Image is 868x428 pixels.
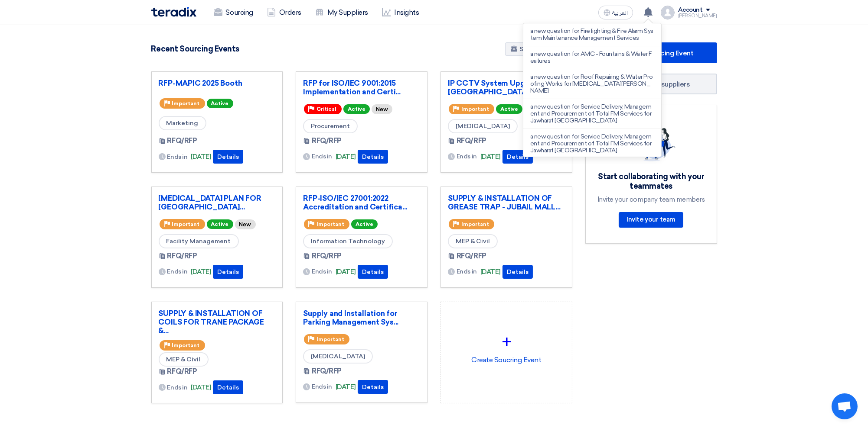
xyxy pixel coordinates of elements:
[372,104,392,114] div: New
[661,6,675,19] img: profile_test.png
[312,382,332,391] span: Ends in
[312,152,332,161] span: Ends in
[457,267,477,276] span: Ends in
[358,150,388,164] button: Details
[172,221,200,227] span: Important
[167,367,197,377] span: RFQ/RFP
[457,136,486,146] span: RFQ/RFP
[213,380,243,394] button: Details
[461,221,489,227] span: Important
[191,152,211,162] span: [DATE]
[336,152,356,162] span: [DATE]
[159,234,239,248] span: Facility Management
[312,366,342,377] span: RFQ/RFP
[448,79,565,96] a: IP CCTV System Upgrade for [GEOGRAPHIC_DATA]
[343,104,370,114] span: Active
[496,104,522,114] span: Active
[832,393,858,419] a: Open chat
[612,10,628,16] span: العربية
[303,194,420,211] a: RFP-ISO/IEC 27001:2022 Accreditation and Certifica...
[530,51,654,64] p: a new question for AMC - Fountains & Water Features
[167,251,197,261] span: RFQ/RFP
[448,194,565,211] a: SUPPLY & INSTALLATION OF GREASE TRAP - JUBAIL MALL...
[213,265,243,279] button: Details
[167,383,188,392] span: Ends in
[358,265,388,279] button: Details
[596,196,706,203] div: Invite your company team members
[303,119,358,133] span: Procurement
[480,152,501,162] span: [DATE]
[503,265,533,279] button: Details
[308,3,375,22] a: My Suppliers
[530,28,654,42] p: a new question for Firefighting & Fire Alarm System Maintenance Management Services
[448,309,565,385] div: Create Soucring Event
[448,119,518,133] span: [MEDICAL_DATA]
[457,152,477,161] span: Ends in
[303,349,373,364] span: [MEDICAL_DATA]
[213,150,243,164] button: Details
[303,309,420,326] a: Supply and Installation for Parking Management Sys...
[375,3,426,22] a: Insights
[530,133,654,154] p: a new question for Service Delivery, Management and Procurement of Total FM Services for Jawharat...
[159,79,276,87] a: RFP-MAPIC 2025 Booth
[457,251,486,261] span: RFQ/RFP
[505,42,572,56] a: Show All Pipeline
[167,152,188,161] span: Ends in
[598,6,633,19] button: العربية
[159,194,276,211] a: [MEDICAL_DATA] PLAN FOR [GEOGRAPHIC_DATA]...
[503,150,533,164] button: Details
[159,352,209,367] span: MEP & Civil
[678,13,717,18] div: [PERSON_NAME]
[596,172,706,191] div: Start collaborating with your teammates
[191,383,211,393] span: [DATE]
[317,106,336,112] span: Critical
[336,267,356,277] span: [DATE]
[336,382,356,392] span: [DATE]
[167,267,188,276] span: Ends in
[678,6,703,14] div: Account
[530,74,654,94] p: a new question for Roof Repairing & Water Proofing Works for [MEDICAL_DATA][PERSON_NAME]
[317,336,344,342] span: Important
[461,106,489,112] span: Important
[159,116,206,130] span: Marketing
[260,3,308,22] a: Orders
[480,267,501,277] span: [DATE]
[358,380,388,394] button: Details
[351,219,378,229] span: Active
[207,219,233,229] span: Active
[312,251,342,261] span: RFQ/RFP
[159,309,276,335] a: SUPPLY & INSTALLATION OF COILS FOR TRANE PACKAGE &...
[303,79,420,96] a: RFP for ISO/IEC 9001:2015 Implementation and Certi...
[312,136,342,146] span: RFQ/RFP
[303,234,393,248] span: Information Technology
[172,100,200,106] span: Important
[207,99,233,108] span: Active
[312,267,332,276] span: Ends in
[530,103,654,124] p: a new question for Service Delivery, Management and Procurement of Total FM Services for Jawharat...
[167,136,197,146] span: RFQ/RFP
[619,212,683,228] a: Invite your team
[448,329,565,355] div: +
[235,219,256,229] div: New
[191,267,211,277] span: [DATE]
[207,3,260,22] a: Sourcing
[172,342,200,348] span: Important
[317,221,344,227] span: Important
[151,7,196,17] img: Teradix logo
[448,234,498,248] span: MEP & Civil
[151,44,239,54] h4: Recent Sourcing Events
